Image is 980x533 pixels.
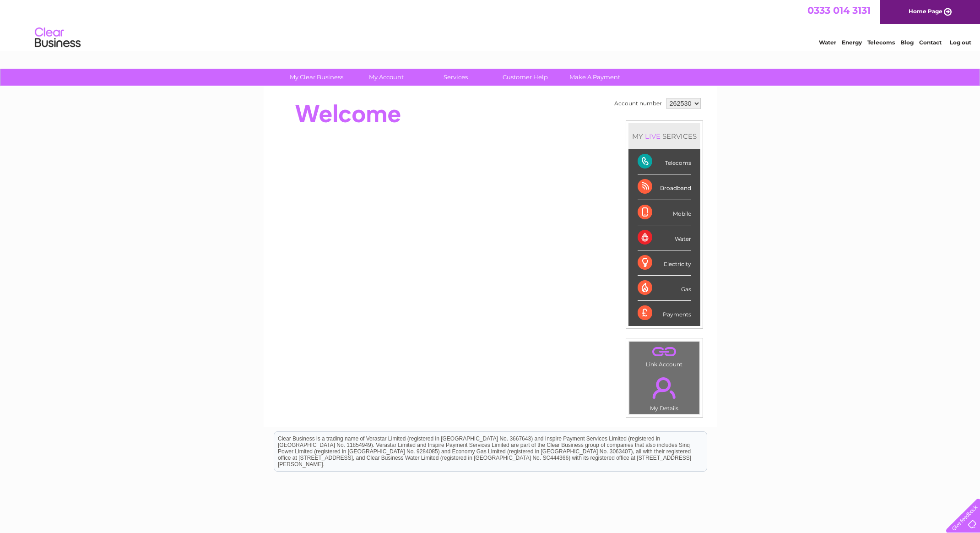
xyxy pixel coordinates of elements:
div: Payments [638,301,691,326]
a: My Account [348,69,424,86]
td: Link Account [629,341,700,370]
div: Broadband [638,174,691,200]
td: My Details [629,370,700,414]
div: Telecoms [638,149,691,174]
a: . [632,372,697,404]
a: My Clear Business [279,69,354,86]
a: Services [418,69,493,86]
a: Energy [842,39,862,46]
div: LIVE [643,132,662,141]
a: Water [819,39,836,46]
td: Account number [612,96,664,111]
a: Contact [919,39,942,46]
img: logo.png [34,24,81,52]
div: MY SERVICES [628,123,700,149]
div: Electricity [638,250,691,276]
div: Mobile [638,200,691,225]
a: 0333 014 3131 [807,5,871,16]
a: Make A Payment [557,69,633,86]
a: . [632,344,697,360]
a: Log out [950,39,971,46]
div: Clear Business is a trading name of Verastar Limited (registered in [GEOGRAPHIC_DATA] No. 3667643... [274,5,707,44]
div: Water [638,225,691,250]
div: Gas [638,276,691,301]
a: Blog [900,39,914,46]
a: Telecoms [867,39,895,46]
a: Customer Help [487,69,563,86]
